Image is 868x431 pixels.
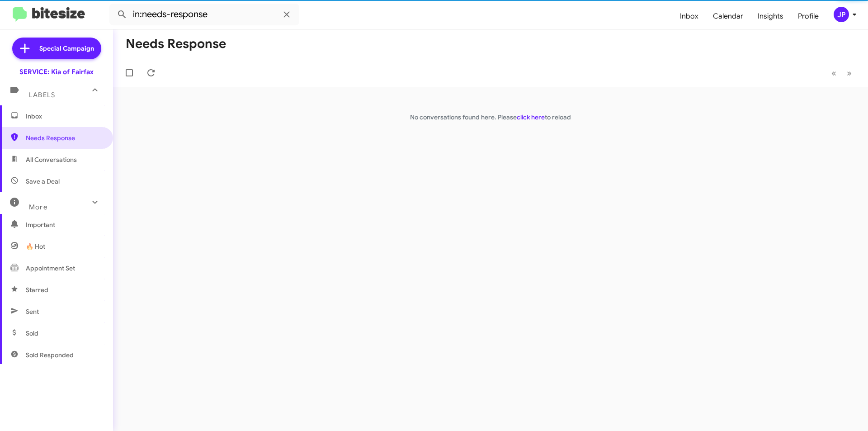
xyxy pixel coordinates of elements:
p: No conversations found here. Please to reload [113,113,868,122]
button: JP [826,7,858,22]
a: Special Campaign [12,38,101,59]
span: Special Campaign [39,44,94,53]
span: Inbox [26,112,103,121]
span: Appointment Set [26,264,75,273]
input: Search [109,4,299,25]
a: Profile [791,3,826,29]
div: JP [834,7,849,22]
h1: Needs Response [126,37,226,51]
div: SERVICE: Kia of Fairfax [19,67,94,76]
span: Sent [26,307,39,316]
span: All Conversations [26,155,77,164]
a: Inbox [673,3,706,29]
span: Needs Response [26,133,103,142]
a: Calendar [706,3,750,29]
span: Save a Deal [26,177,60,186]
button: Next [841,64,857,82]
span: Labels [29,91,55,99]
span: Sold Responded [26,350,74,360]
a: Insights [750,3,791,29]
a: click here [517,113,545,121]
span: Important [26,220,103,229]
span: Sold [26,329,38,338]
nav: Page navigation example [826,64,857,82]
span: Starred [26,285,48,294]
span: » [847,67,852,79]
span: 🔥 Hot [26,242,45,251]
span: More [29,203,47,211]
span: « [831,67,836,79]
button: Previous [826,64,842,82]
